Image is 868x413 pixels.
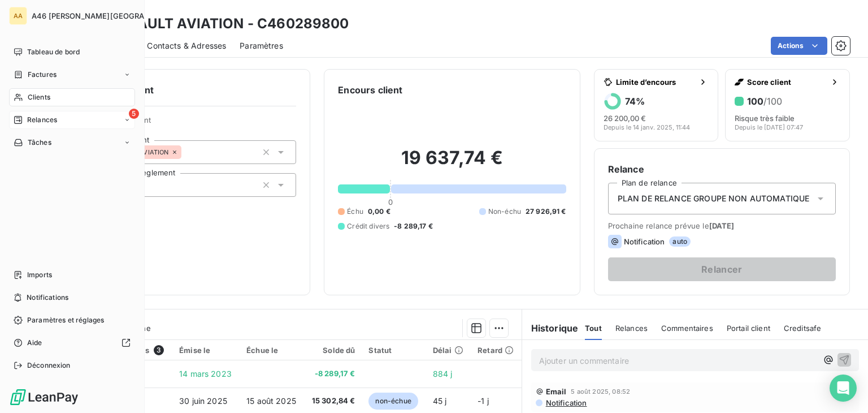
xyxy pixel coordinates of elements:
button: Limite d’encours74%26 200,00 €Depuis le 14 janv. 2025, 11:44 [594,69,719,141]
div: Solde dû [311,346,355,355]
a: Tâches [9,134,135,152]
span: 30 juin 2025 [179,396,227,406]
span: 884 j [433,369,453,378]
a: Aide [9,334,135,352]
span: 27 926,91 € [526,206,566,217]
span: Creditsafe [784,324,822,333]
span: Portail client [727,324,770,333]
span: [DATE] [709,221,735,230]
a: Factures [9,66,135,84]
span: Risque très faible [735,114,795,123]
span: Commentaires [661,324,713,333]
span: 0 [388,197,393,206]
span: Depuis le [DATE] 07:47 [735,124,803,131]
img: Logo LeanPay [9,388,79,406]
span: /100 [763,96,782,107]
span: Non-échu [488,206,521,217]
h6: Relance [608,162,836,176]
h6: Historique [522,321,579,335]
div: Retard [478,346,515,355]
span: 15 302,84 € [311,395,355,407]
h6: 100 [747,96,782,107]
span: Aide [27,338,42,348]
span: Propriétés Client [91,115,296,131]
span: Email [546,387,567,396]
a: Imports [9,266,135,284]
h6: Encours client [338,83,402,97]
span: 5 [129,109,139,119]
span: Notification [545,398,587,407]
span: 5 août 2025, 08:52 [571,388,630,395]
div: Échue le [246,346,297,355]
span: -8 289,17 € [311,368,355,380]
button: Relancer [608,257,836,281]
input: Ajouter une valeur [181,147,190,157]
span: Contacts & Adresses [147,40,226,51]
span: A46 [PERSON_NAME][GEOGRAPHIC_DATA] [32,11,188,20]
h6: 74 % [625,96,645,107]
span: Paramètres [240,40,283,51]
span: 15 août 2025 [246,396,296,406]
span: PLAN DE RELANCE GROUPE NON AUTOMATIQUE [618,193,810,204]
span: Factures [28,70,57,80]
span: 3 [154,345,164,355]
span: Prochaine relance prévue le [608,221,836,230]
span: auto [669,236,691,247]
span: Notifications [27,292,68,303]
span: -1 j [478,396,489,406]
h3: DASSAULT AVIATION - C460289800 [99,14,349,34]
span: Notification [624,237,665,246]
button: Actions [771,37,827,55]
a: 5Relances [9,111,135,129]
span: Score client [747,78,826,87]
button: Score client100/100Risque très faibleDepuis le [DATE] 07:47 [725,69,850,141]
span: 45 j [433,396,447,406]
span: non-échue [368,393,418,410]
span: Relances [615,324,648,333]
h2: 19 637,74 € [338,147,566,180]
span: Crédit divers [347,221,389,231]
a: Paramètres et réglages [9,311,135,329]
span: Tout [585,324,602,333]
div: Émise le [179,346,233,355]
div: Open Intercom Messenger [830,375,857,402]
span: Relances [27,115,57,125]
span: Imports [27,270,52,280]
span: 0,00 € [368,206,390,217]
div: Statut [368,346,419,355]
span: Échu [347,206,363,217]
span: Tableau de bord [27,47,80,57]
span: Paramètres et réglages [27,315,104,325]
a: Clients [9,88,135,106]
span: -8 289,17 € [394,221,433,231]
span: Déconnexion [27,360,71,371]
span: 14 mars 2023 [179,369,232,378]
a: Tableau de bord [9,43,135,61]
span: Tâches [28,137,51,148]
span: Limite d’encours [616,78,695,87]
div: Délai [433,346,464,355]
span: 26 200,00 € [604,114,646,123]
span: Clients [28,92,50,102]
h6: Informations client [68,83,296,97]
div: AA [9,7,27,25]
